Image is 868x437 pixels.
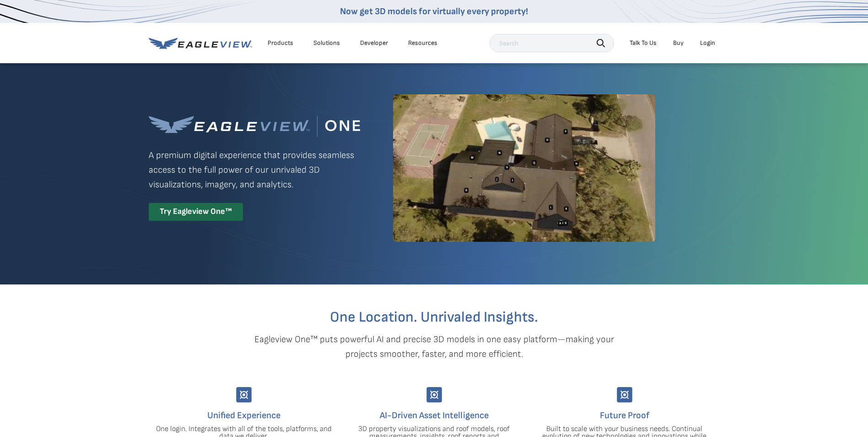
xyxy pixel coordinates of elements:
[673,39,684,47] a: Buy
[238,332,630,361] p: Eagleview One™ puts powerful AI and precise 3D models in one easy platform—making your projects s...
[490,34,614,52] input: Search
[236,387,252,403] img: Group-9744.svg
[149,115,360,137] img: Eagleview One™
[313,39,340,47] div: Solutions
[346,408,523,423] h4: AI-Driven Asset Intelligence
[149,148,360,192] p: A premium digital experience that provides seamless access to the full power of our unrivaled 3D ...
[156,408,332,423] h4: Unified Experience
[149,203,243,221] div: Try Eagleview One™
[630,39,657,47] div: Talk To Us
[617,387,632,403] img: Group-9744.svg
[536,408,713,423] h4: Future Proof
[268,39,293,47] div: Products
[360,39,388,47] a: Developer
[156,310,713,325] h2: One Location. Unrivaled Insights.
[408,39,437,47] div: Resources
[340,6,528,17] a: Now get 3D models for virtually every property!
[700,39,715,47] div: Login
[426,387,442,403] img: Group-9744.svg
